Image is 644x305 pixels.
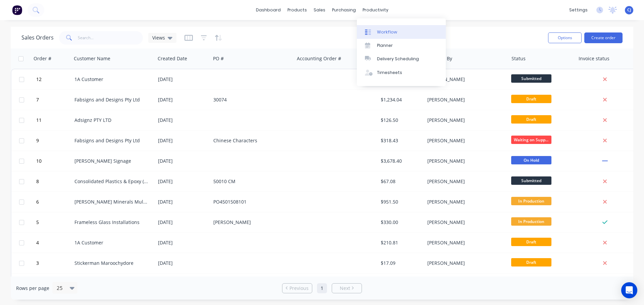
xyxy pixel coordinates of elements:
div: [PERSON_NAME] [427,137,502,144]
div: Invoice status [579,55,609,62]
img: Factory [12,5,22,15]
div: [DATE] [158,239,208,246]
span: Submitted [511,176,551,185]
div: Delivery Scheduling [377,56,419,62]
a: Timesheets [357,66,446,79]
div: Planner [377,43,393,49]
div: 50010 CM [213,178,288,185]
div: purchasing [329,5,359,15]
div: Order # [34,55,51,62]
button: 11 [34,110,74,130]
div: [DATE] [158,260,208,266]
span: 9 [36,137,39,144]
div: [PERSON_NAME] [427,158,502,164]
ul: Pagination [279,283,365,293]
div: $1,234.04 [381,96,420,103]
div: Customer Name [74,55,110,62]
div: Fabsigns and Designs Pty Ltd [74,96,149,103]
a: dashboard [253,5,284,15]
button: 2 [34,274,74,294]
span: 8 [36,178,39,185]
span: Waiting on Supp... [511,136,551,144]
a: Next page [332,285,362,292]
span: In Production [511,197,551,205]
span: 12 [36,76,42,83]
div: Adsignz PTY LTD [74,117,149,124]
span: Draft [511,95,551,103]
button: Create order [584,32,623,43]
div: [DATE] [158,199,208,205]
div: [DATE] [158,137,208,144]
div: $126.50 [381,117,420,124]
div: [DATE] [158,158,208,164]
div: [DATE] [158,178,208,185]
div: 1A Customer [74,239,149,246]
button: 12 [34,69,74,89]
div: Stickerman Maroochydore [74,260,149,266]
div: Status [512,55,526,62]
span: 11 [36,117,42,124]
div: settings [566,5,591,15]
div: $951.50 [381,199,420,205]
div: productivity [359,5,392,15]
span: Views [152,34,165,41]
div: [PERSON_NAME] [427,199,502,205]
span: 3 [36,260,39,266]
span: 10 [36,158,42,164]
span: 5 [36,219,39,226]
div: Workflow [377,29,397,35]
div: [DATE] [158,117,208,124]
button: 4 [34,233,74,253]
span: 6 [36,199,39,205]
span: Submitted [511,74,551,83]
div: $330.00 [381,219,420,226]
div: Fabsigns and Designs Pty Ltd [74,137,149,144]
a: Planner [357,39,446,52]
span: Next [340,285,350,292]
div: [PERSON_NAME] [427,76,502,83]
h1: Sales Orders [21,34,54,41]
span: Previous [289,285,309,292]
span: Draft [511,238,551,246]
span: Draft [511,115,551,124]
button: 8 [34,171,74,192]
div: 1A Customer [74,76,149,83]
button: 3 [34,253,74,273]
span: Rows per page [16,285,49,292]
span: 4 [36,239,39,246]
div: [DATE] [158,76,208,83]
div: [PERSON_NAME] [427,178,502,185]
div: Frameless Glass Installations [74,219,149,226]
div: $17.09 [381,260,420,266]
span: In Production [511,217,551,226]
div: $3,678.40 [381,158,420,164]
div: sales [310,5,329,15]
span: 7 [36,96,39,103]
div: PO # [213,55,224,62]
div: Consolidated Plastics & Epoxy (Qld) Pty Ltd [74,178,149,185]
div: Chinese Characters [213,137,288,144]
div: $67.08 [381,178,420,185]
input: Search... [78,31,143,45]
div: [PERSON_NAME] [213,219,288,226]
a: Page 1 is your current page [317,283,327,293]
div: Accounting Order # [297,55,341,62]
div: 30074 [213,96,288,103]
div: Timesheets [377,70,402,76]
div: [DATE] [158,96,208,103]
button: 7 [34,90,74,110]
button: 5 [34,212,74,232]
span: On Hold [511,156,551,164]
span: CJ [627,7,631,13]
button: 9 [34,131,74,151]
div: [PERSON_NAME] [427,96,502,103]
div: Open Intercom Messenger [621,282,637,298]
div: PO4501508101 [213,199,288,205]
button: 6 [34,192,74,212]
div: [PERSON_NAME] Minerals Multiflo [74,199,149,205]
button: Options [548,32,582,43]
div: Created Date [158,55,187,62]
div: [PERSON_NAME] Signage [74,158,149,164]
a: Previous page [282,285,312,292]
a: Workflow [357,25,446,39]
